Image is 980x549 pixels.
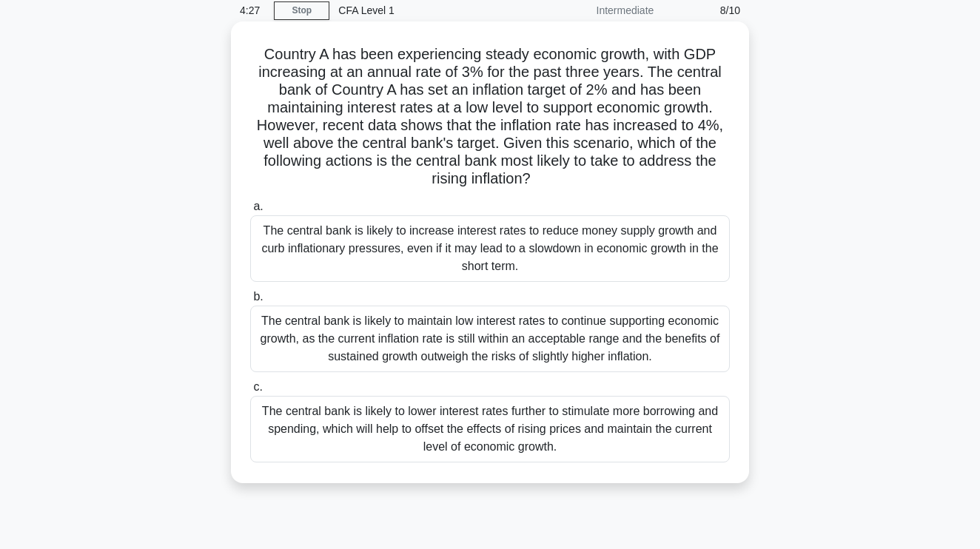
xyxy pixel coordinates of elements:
[249,45,731,189] h5: Country A has been experiencing steady economic growth, with GDP increasing at an annual rate of ...
[253,200,263,212] span: a.
[250,306,730,372] div: The central bank is likely to maintain low interest rates to continue supporting economic growth,...
[274,1,329,20] a: Stop
[253,290,263,303] span: b.
[250,215,730,282] div: The central bank is likely to increase interest rates to reduce money supply growth and curb infl...
[253,380,262,393] span: c.
[250,396,730,462] div: The central bank is likely to lower interest rates further to stimulate more borrowing and spendi...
